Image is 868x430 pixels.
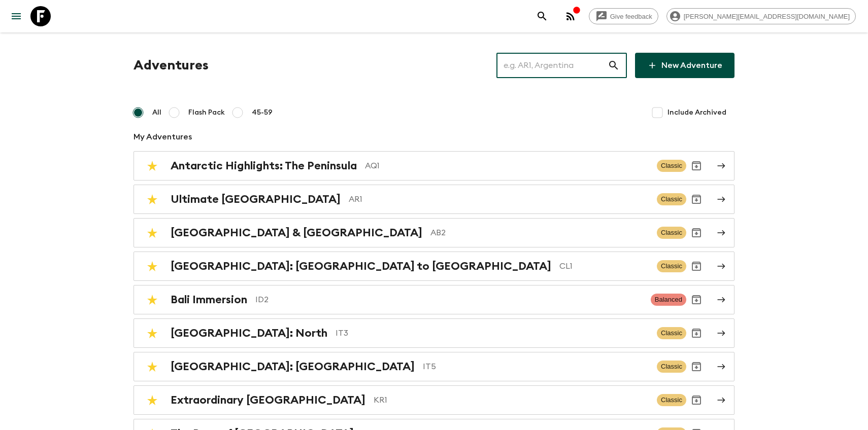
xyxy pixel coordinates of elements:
[678,13,855,20] span: [PERSON_NAME][EMAIL_ADDRESS][DOMAIN_NAME]
[349,193,649,205] p: AR1
[133,252,735,281] a: [GEOGRAPHIC_DATA]: [GEOGRAPHIC_DATA] to [GEOGRAPHIC_DATA]CL1ClassicArchive
[171,226,422,239] h2: [GEOGRAPHIC_DATA] & [GEOGRAPHIC_DATA]
[171,360,415,373] h2: [GEOGRAPHIC_DATA]: [GEOGRAPHIC_DATA]
[657,227,686,239] span: Classic
[605,13,658,20] span: Give feedback
[686,156,707,176] button: Archive
[686,323,707,343] button: Archive
[635,53,735,78] a: New Adventure
[336,327,649,339] p: IT3
[423,361,649,373] p: IT5
[365,160,649,172] p: AQ1
[252,107,273,118] span: 45-59
[657,160,686,172] span: Classic
[171,327,327,340] h2: [GEOGRAPHIC_DATA]: North
[133,55,209,76] h1: Adventures
[171,393,365,407] h2: Extraordinary [GEOGRAPHIC_DATA]
[133,131,735,143] p: My Adventures
[657,260,686,272] span: Classic
[686,223,707,243] button: Archive
[430,227,649,239] p: AB2
[532,6,552,26] button: search adventures
[171,293,247,306] h2: Bali Immersion
[133,318,735,348] a: [GEOGRAPHIC_DATA]: NorthIT3ClassicArchive
[559,260,649,272] p: CL1
[171,193,341,206] h2: Ultimate [GEOGRAPHIC_DATA]
[152,107,161,118] span: All
[657,327,686,339] span: Classic
[133,285,735,314] a: Bali ImmersionID2BalancedArchive
[496,51,608,80] input: e.g. AR1, Argentina
[686,256,707,276] button: Archive
[686,390,707,410] button: Archive
[657,361,686,373] span: Classic
[133,185,735,214] a: Ultimate [GEOGRAPHIC_DATA]AR1ClassicArchive
[651,294,686,306] span: Balanced
[255,294,643,306] p: ID2
[133,218,735,247] a: [GEOGRAPHIC_DATA] & [GEOGRAPHIC_DATA]AB2ClassicArchive
[171,159,357,172] h2: Antarctic Highlights: The Peninsula
[374,394,649,406] p: KR1
[666,8,856,24] div: [PERSON_NAME][EMAIL_ADDRESS][DOMAIN_NAME]
[188,107,225,118] span: Flash Pack
[667,107,726,118] span: Include Archived
[657,193,686,205] span: Classic
[686,189,707,209] button: Archive
[6,6,26,26] button: menu
[133,352,735,381] a: [GEOGRAPHIC_DATA]: [GEOGRAPHIC_DATA]IT5ClassicArchive
[657,394,686,406] span: Classic
[686,356,707,377] button: Archive
[133,151,735,181] a: Antarctic Highlights: The PeninsulaAQ1ClassicArchive
[686,290,707,310] button: Archive
[171,260,551,273] h2: [GEOGRAPHIC_DATA]: [GEOGRAPHIC_DATA] to [GEOGRAPHIC_DATA]
[589,8,658,24] a: Give feedback
[133,385,735,415] a: Extraordinary [GEOGRAPHIC_DATA]KR1ClassicArchive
